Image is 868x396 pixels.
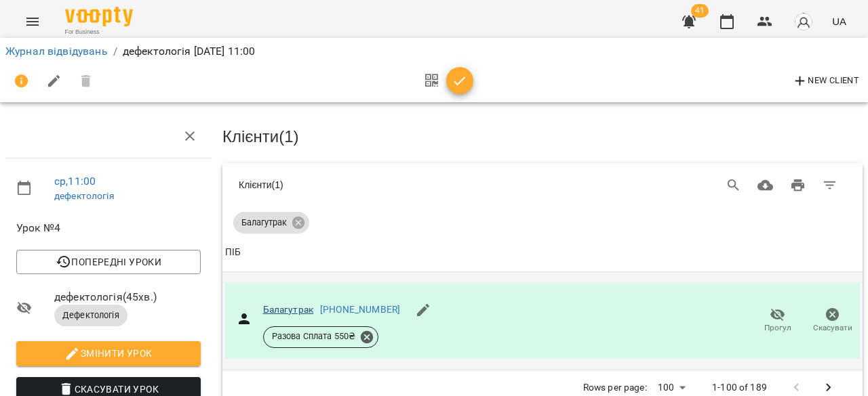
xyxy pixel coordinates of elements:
[65,7,133,26] img: Voopty Logo
[320,304,400,315] a: [PHONE_NUMBER]
[225,244,860,261] span: ПІБ
[750,302,805,340] button: Прогул
[5,45,108,58] a: Журнал відвідувань
[813,322,852,334] span: Скасувати
[583,381,647,395] p: Rows per page:
[225,244,241,261] div: Sort
[233,217,295,229] span: Балагутрак
[54,190,115,201] a: дефектологія
[789,70,863,92] button: New Client
[827,9,852,34] button: UA
[16,341,201,366] button: Змінити урок
[712,381,767,395] p: 1-100 of 189
[717,169,750,202] button: Search
[805,302,860,340] button: Скасувати
[16,250,201,274] button: Попередні уроки
[54,289,201,305] span: дефектологія ( 45 хв. )
[65,28,133,37] span: For Business
[5,43,863,60] nav: breadcrumb
[832,14,846,28] span: UA
[794,12,813,31] img: avatar_s.png
[222,128,863,146] h3: Клієнти ( 1 )
[749,169,782,202] button: Завантажити CSV
[225,244,241,261] div: ПІБ
[764,322,791,334] span: Прогул
[123,43,256,60] p: дефектологія [DATE] 11:00
[691,4,709,18] span: 41
[54,175,96,188] a: ср , 11:00
[792,73,859,89] span: New Client
[814,169,846,202] button: Фільтр
[54,309,127,322] span: Дефектологія
[233,212,309,234] div: Балагутрак
[782,169,814,202] button: Друк
[239,178,500,192] div: Клієнти ( 1 )
[16,5,49,38] button: Menu
[27,254,190,270] span: Попередні уроки
[16,220,201,236] span: Урок №4
[222,163,863,206] div: Table Toolbar
[263,304,313,315] a: Балагутрак
[264,330,364,343] span: Разова Сплата 550 ₴
[263,326,379,348] div: Разова Сплата 550₴
[113,43,117,60] li: /
[27,345,190,361] span: Змінити урок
